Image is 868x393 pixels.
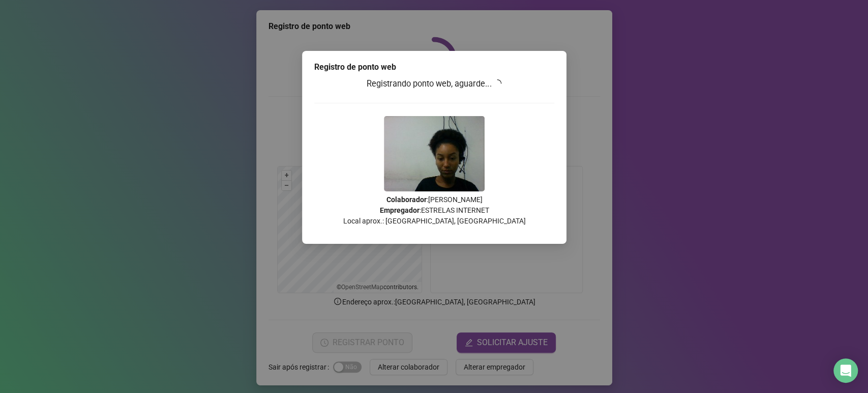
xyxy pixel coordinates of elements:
[314,61,554,73] div: Registro de ponto web
[386,195,426,204] strong: Colaborador
[833,358,858,383] div: Open Intercom Messenger
[314,194,554,227] p: : [PERSON_NAME] : ESTRELAS INTERNET Local aprox.: [GEOGRAPHIC_DATA], [GEOGRAPHIC_DATA]
[493,79,501,88] span: loading
[379,206,419,214] strong: Empregador
[384,116,485,191] img: 9k=
[314,77,554,91] h3: Registrando ponto web, aguarde...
